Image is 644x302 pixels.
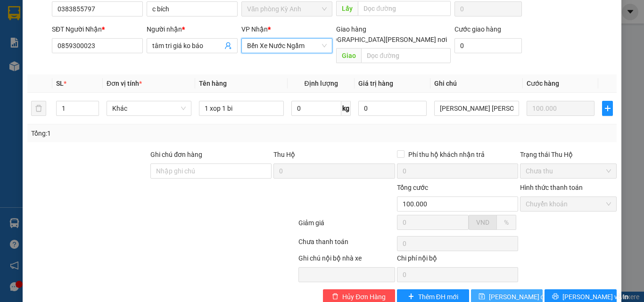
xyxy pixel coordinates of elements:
[297,218,396,234] div: Giảm giá
[247,2,327,16] span: Văn phòng Kỳ Anh
[361,48,451,63] input: Dọc đường
[150,151,202,158] label: Ghi chú đơn hàng
[603,105,612,112] span: plus
[527,101,594,116] input: 0
[199,80,227,87] span: Tên hàng
[56,80,64,87] span: SL
[273,151,295,158] span: Thu Hộ
[504,219,509,226] span: %
[336,48,361,63] span: Giao
[247,39,327,53] span: Bến Xe Nước Ngầm
[397,184,428,191] span: Tổng cước
[430,74,523,93] th: Ghi chú
[408,293,414,301] span: plus
[454,25,501,33] label: Cước giao hàng
[454,38,522,53] input: Cước giao hàng
[332,293,339,301] span: delete
[31,128,249,139] div: Tổng: 1
[520,184,583,191] label: Hình thức thanh toán
[298,253,395,267] div: Ghi chú nội bộ nhà xe
[479,293,485,301] span: save
[33,40,108,50] text: VPKA1509250002
[454,1,522,16] input: Cước lấy hàng
[304,80,338,87] span: Định lượng
[31,101,46,116] button: delete
[526,197,611,211] span: Chuyển khoản
[397,253,518,267] div: Chi phí nội bộ
[52,24,143,34] div: SĐT Người Nhận
[341,101,351,116] span: kg
[358,80,393,87] span: Giá trị hàng
[562,292,628,302] span: [PERSON_NAME] và In
[64,55,134,75] div: Nhận: Dọc Đường
[489,292,550,302] span: [PERSON_NAME] đổi
[434,101,519,116] input: Ghi Chú
[527,80,559,87] span: Cước hàng
[526,164,611,178] span: Chưa thu
[7,55,59,75] div: Gửi: Văn phòng Kỳ Anh
[297,237,396,253] div: Chưa thanh toán
[241,25,268,33] span: VP Nhận
[336,1,358,16] span: Lấy
[520,149,617,160] div: Trạng thái Thu Hộ
[358,1,451,16] input: Dọc đường
[107,80,142,87] span: Đơn vị tính
[602,101,613,116] button: plus
[147,24,238,34] div: Người nhận
[150,163,272,179] input: Ghi chú đơn hàng
[476,219,489,226] span: VND
[405,149,488,160] span: Phí thu hộ khách nhận trả
[342,292,386,302] span: Hủy Đơn Hàng
[336,25,366,33] span: Giao hàng
[112,101,186,115] span: Khác
[552,293,559,301] span: printer
[418,292,458,302] span: Thêm ĐH mới
[318,34,451,45] span: [GEOGRAPHIC_DATA][PERSON_NAME] nơi
[224,42,232,49] span: user-add
[199,101,284,116] input: VD: Bàn, Ghế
